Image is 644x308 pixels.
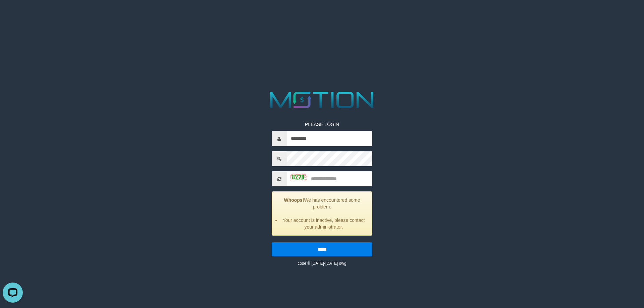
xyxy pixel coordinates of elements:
[284,197,304,203] strong: Whoops!
[290,174,307,180] img: fe21
[272,191,372,236] div: We has encountered some problem.
[280,217,367,230] li: Your account is inactive, please contact your administrator.
[272,121,372,128] p: PLEASE LOGIN
[266,89,378,111] img: MOTION_logo.png
[298,261,346,266] small: code © [DATE]-[DATE] dwg
[3,3,23,23] button: Open LiveChat chat widget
